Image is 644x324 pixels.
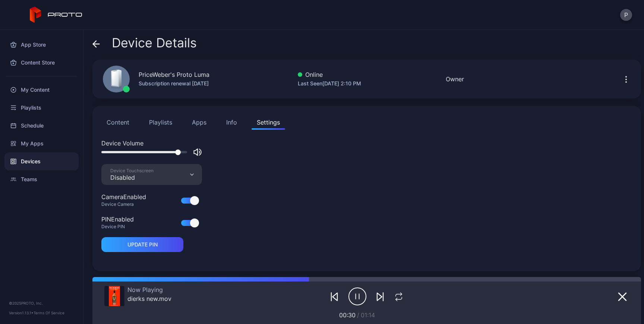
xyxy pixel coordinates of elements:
div: Online [298,70,361,79]
a: Teams [4,170,79,188]
div: Now Playing [127,286,171,293]
div: Settings [257,118,280,127]
div: PIN Enabled [101,215,134,224]
a: My Apps [4,135,79,152]
a: Devices [4,152,79,170]
span: 01:14 [361,311,375,319]
div: Device PIN [101,224,143,230]
button: Info [221,115,242,130]
div: Info [226,118,237,127]
a: Content Store [4,54,79,72]
button: P [620,9,632,21]
div: Device Touchscreen [110,168,154,174]
span: / [357,311,359,319]
button: UPDATE PIN [101,237,183,252]
a: Terms Of Service [34,311,64,315]
a: Schedule [4,117,79,135]
button: Playlists [144,115,177,130]
a: My Content [4,81,79,99]
span: Version 1.13.1 • [9,311,34,315]
div: UPDATE PIN [127,242,158,248]
a: Playlists [4,99,79,117]
div: Camera Enabled [101,192,146,201]
span: 00:30 [339,311,356,319]
div: Device Camera [101,201,155,207]
button: Content [101,115,135,130]
a: App Store [4,36,79,54]
div: PriceWeber's Proto Luma [139,70,209,79]
div: dierks new.mov [127,295,171,302]
span: Device Details [112,36,197,50]
button: Apps [187,115,212,130]
div: Disabled [110,174,154,181]
button: Device TouchscreenDisabled [101,164,202,185]
button: Settings [252,115,285,130]
div: © 2025 PROTO, Inc. [9,300,74,306]
div: Device Volume [101,139,632,148]
div: Owner [446,75,464,84]
div: Last Seen [DATE] 2:10 PM [298,79,361,88]
div: Subscription renewal [DATE] [139,79,209,88]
